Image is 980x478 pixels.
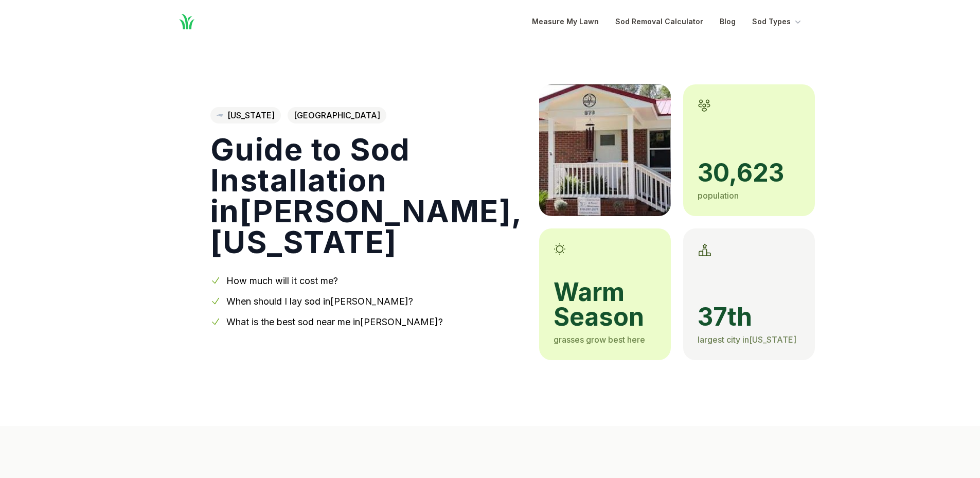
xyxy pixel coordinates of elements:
a: What is the best sod near me in[PERSON_NAME]? [226,316,443,327]
span: population [698,190,739,201]
span: largest city in [US_STATE] [698,334,796,345]
img: A picture of Leland [539,84,671,216]
a: Blog [720,15,736,28]
a: Sod Removal Calculator [615,15,703,28]
button: Sod Types [752,15,803,28]
a: When should I lay sod in[PERSON_NAME]? [226,296,413,307]
img: North Carolina state outline [217,114,223,117]
a: Measure My Lawn [532,15,599,28]
span: grasses grow best here [554,334,645,345]
h1: Guide to Sod Installation in [PERSON_NAME] , [US_STATE] [210,134,523,257]
span: [GEOGRAPHIC_DATA] [288,107,386,123]
span: 37th [698,305,800,329]
span: warm season [554,280,656,329]
a: How much will it cost me? [226,275,338,286]
a: [US_STATE] [210,107,281,123]
span: 30,623 [698,161,800,185]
